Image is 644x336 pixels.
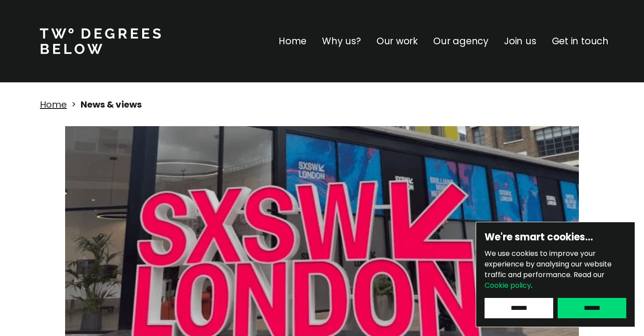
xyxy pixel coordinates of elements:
[322,34,361,48] a: Why us?
[40,98,67,111] a: Home
[485,248,626,291] p: We use cookies to improve your experience by analysing our website traffic and performance.
[485,231,626,244] h6: We're smart cookies…
[504,34,536,48] a: Join us
[485,270,605,290] span: Read our .
[71,98,76,111] p: >
[552,34,609,48] a: Get in touch
[376,34,418,48] a: Our work
[485,280,531,290] a: Cookie policy
[279,34,306,48] a: Home
[433,34,489,48] a: Our agency
[81,98,142,111] strong: News & views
